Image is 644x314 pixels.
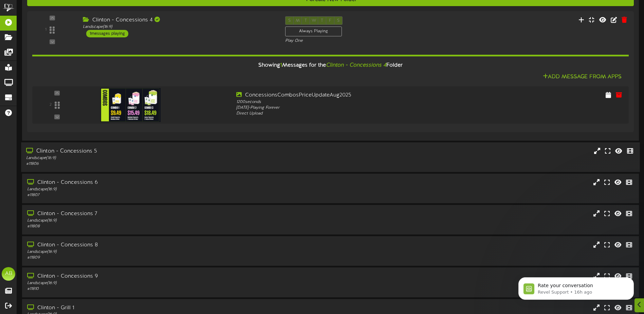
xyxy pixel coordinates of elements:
[285,38,427,44] div: Play One
[280,62,282,68] span: 1
[326,62,386,68] i: Clinton - Concessions 4
[27,241,274,249] div: Clinton - Concessions 8
[27,192,274,198] div: # 11807
[541,73,624,81] button: Add Message From Apps
[27,210,274,218] div: Clinton - Concessions 7
[27,273,274,280] div: Clinton - Concessions 9
[27,58,634,73] div: Showing Messages for the Folder
[236,105,475,111] div: [DATE] - Playing Forever
[508,263,644,311] iframe: Intercom notifications message
[27,218,274,224] div: Landscape ( 16:9 )
[236,99,475,105] div: 1200 seconds
[2,267,15,281] div: AB
[285,27,342,36] div: Always Playing
[27,304,274,312] div: Clinton - Grill 1
[27,224,274,229] div: # 11808
[26,161,274,167] div: # 11806
[27,249,274,255] div: Landscape ( 16:9 )
[27,187,274,192] div: Landscape ( 16:9 )
[27,255,274,261] div: # 11809
[27,286,274,292] div: # 11810
[26,147,274,155] div: Clinton - Concessions 5
[83,16,275,24] div: Clinton - Concessions 4
[100,88,161,122] img: eeb29fea-706c-430d-b624-3d2c79b20a4d.jpg
[236,91,475,99] div: ConcessionsCombosPriceUpdateAug2025
[236,111,475,117] div: Direct Upload
[86,30,128,37] div: 1 messages playing
[83,24,275,30] div: Landscape ( 16:9 )
[27,280,274,286] div: Landscape ( 16:9 )
[26,155,274,161] div: Landscape ( 16:9 )
[27,179,274,187] div: Clinton - Concessions 6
